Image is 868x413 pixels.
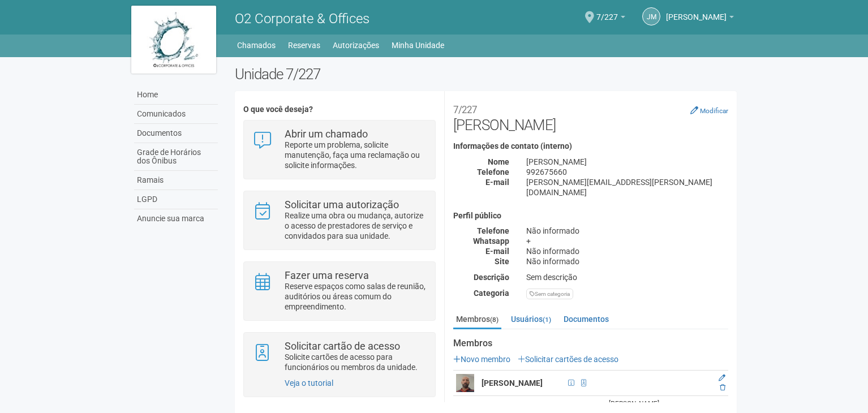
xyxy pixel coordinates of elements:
a: Documentos [134,124,218,143]
a: Veja o tutorial [285,378,333,388]
div: Sem descrição [518,272,737,282]
span: JUACY MENDES DA SILVA [666,2,727,21]
a: Ramais [134,171,218,190]
strong: Site [495,257,509,266]
strong: Nome [488,157,509,166]
strong: Fazer uma reserva [285,269,369,281]
a: Modificar [690,106,728,115]
div: 992675660 [518,167,737,177]
a: Editar membro [719,374,725,382]
span: O2 Corporate & Offices [235,11,369,27]
h4: O que você deseja? [243,105,435,114]
a: Novo membro [453,355,510,364]
div: [PERSON_NAME][EMAIL_ADDRESS][PERSON_NAME][DOMAIN_NAME] [518,177,737,197]
div: [PERSON_NAME] [518,157,737,167]
strong: Telefone [477,167,509,177]
strong: Telefone [477,226,509,235]
strong: Solicitar cartão de acesso [285,340,400,352]
strong: Membros [453,338,728,349]
a: [PERSON_NAME] [666,14,734,23]
a: Fazer uma reserva Reserve espaços como salas de reunião, auditórios ou áreas comum do empreendime... [252,270,426,312]
h2: Unidade 7/227 [235,66,737,83]
a: Abrir um chamado Reporte um problema, solicite manutenção, faça uma reclamação ou solicite inform... [252,129,426,170]
a: JM [642,7,660,25]
img: user.png [456,374,474,392]
a: LGPD [134,190,218,209]
strong: Solicitar uma autorização [285,199,399,210]
div: + [518,236,737,246]
h4: Perfil público [453,212,728,220]
a: Grade de Horários dos Ônibus [134,143,218,171]
a: Chamados [237,37,276,53]
a: Anuncie sua marca [134,209,218,228]
strong: Descrição [474,273,509,282]
a: Home [134,85,218,105]
div: Não informado [518,246,737,256]
a: 7/227 [596,14,625,23]
strong: Whatsapp [473,236,509,246]
strong: [PERSON_NAME] [482,378,543,388]
a: Solicitar uma autorização Realize uma obra ou mudança, autorize o acesso de prestadores de serviç... [252,200,426,241]
a: Documentos [561,311,612,328]
a: Excluir membro [720,384,725,392]
strong: Categoria [474,289,509,298]
a: Membros(8) [453,311,501,329]
div: Não informado [518,226,737,236]
img: logo.jpg [131,6,216,74]
small: 7/227 [453,104,477,115]
a: Comunicados [134,105,218,124]
strong: E-mail [485,247,509,256]
small: (1) [543,316,551,324]
small: Modificar [700,107,728,115]
strong: Abrir um chamado [285,128,368,140]
a: Minha Unidade [392,37,444,53]
a: Solicitar cartões de acesso [518,355,618,364]
a: Solicitar cartão de acesso Solicite cartões de acesso para funcionários ou membros da unidade. [252,341,426,372]
h4: Informações de contato (interno) [453,142,728,150]
p: Reserve espaços como salas de reunião, auditórios ou áreas comum do empreendimento. [285,281,427,312]
p: Solicite cartões de acesso para funcionários ou membros da unidade. [285,352,427,372]
a: Autorizações [333,37,379,53]
a: Reservas [288,37,320,53]
div: Não informado [518,256,737,266]
p: Reporte um problema, solicite manutenção, faça uma reclamação ou solicite informações. [285,140,427,170]
span: 7/227 [596,2,618,21]
h2: [PERSON_NAME] [453,100,728,134]
small: (8) [490,316,499,324]
strong: E-mail [485,178,509,187]
a: Usuários(1) [508,311,554,328]
p: Realize uma obra ou mudança, autorize o acesso de prestadores de serviço e convidados para sua un... [285,210,427,241]
div: Sem categoria [526,289,573,299]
